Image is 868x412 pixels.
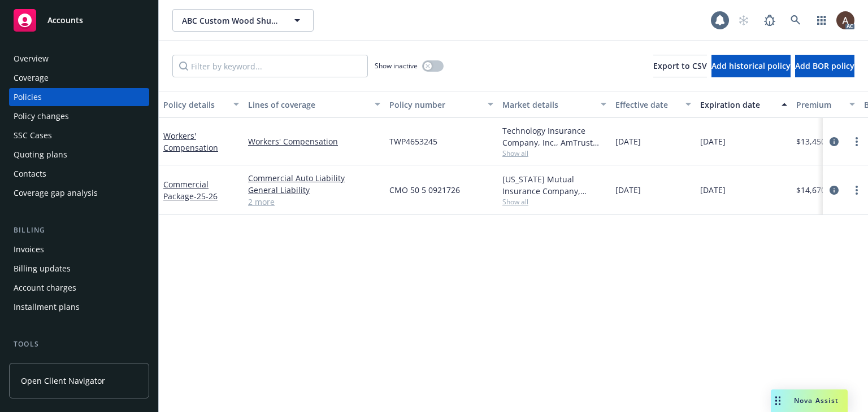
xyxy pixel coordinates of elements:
[653,55,707,77] button: Export to CSV
[615,184,641,196] span: [DATE]
[375,61,418,71] span: Show inactive
[248,135,380,147] a: Workers' Compensation
[827,183,841,197] a: circleInformation
[9,298,149,316] a: Installment plans
[163,130,218,153] a: Workers' Compensation
[850,183,863,197] a: more
[795,60,854,71] span: Add BOR policy
[502,197,606,207] span: Show all
[14,260,71,278] div: Billing updates
[700,135,726,147] span: [DATE]
[796,99,843,111] div: Premium
[163,99,227,111] div: Policy details
[9,240,149,258] a: Invoices
[810,9,833,32] a: Switch app
[758,9,781,32] a: Report a Bug
[615,135,641,147] span: [DATE]
[9,225,149,236] div: Billing
[850,135,863,148] a: more
[502,148,606,158] span: Show all
[784,9,807,32] a: Search
[836,11,854,29] img: photo
[389,99,481,111] div: Policy number
[248,184,380,196] a: General Liability
[9,5,149,36] a: Accounts
[732,9,755,32] a: Start snowing
[244,91,385,118] button: Lines of coverage
[498,91,611,118] button: Market details
[389,184,460,196] span: CMO 50 5 0921726
[653,60,707,71] span: Export to CSV
[796,184,837,196] span: $14,670.42
[502,99,594,111] div: Market details
[9,50,149,68] a: Overview
[172,9,314,32] button: ABC Custom Wood Shutters, Inc.
[47,16,83,25] span: Accounts
[502,125,606,148] div: Technology Insurance Company, Inc., AmTrust Financial Services
[9,165,149,183] a: Contacts
[14,298,80,316] div: Installment plans
[795,55,854,77] button: Add BOR policy
[9,107,149,125] a: Policy changes
[248,196,380,208] a: 2 more
[14,240,44,258] div: Invoices
[502,173,606,197] div: [US_STATE] Mutual Insurance Company, [US_STATE] Mutual Insurance
[771,389,785,412] div: Drag to move
[182,15,280,27] span: ABC Custom Wood Shutters, Inc.
[711,60,791,71] span: Add historical policy
[14,50,49,68] div: Overview
[9,146,149,164] a: Quoting plans
[9,88,149,106] a: Policies
[14,279,76,297] div: Account charges
[615,99,679,111] div: Effective date
[14,88,42,106] div: Policies
[9,279,149,297] a: Account charges
[771,389,848,412] button: Nova Assist
[611,91,696,118] button: Effective date
[696,91,792,118] button: Expiration date
[796,135,837,147] span: $13,450.00
[248,99,368,111] div: Lines of coverage
[9,339,149,350] div: Tools
[21,375,105,387] span: Open Client Navigator
[9,184,149,202] a: Coverage gap analysis
[14,165,46,183] div: Contacts
[163,179,218,201] a: Commercial Package
[159,91,244,118] button: Policy details
[389,135,437,147] span: TWP4653245
[9,126,149,144] a: SSC Cases
[9,69,149,87] a: Coverage
[711,55,791,77] button: Add historical policy
[14,126,52,144] div: SSC Cases
[14,146,67,164] div: Quoting plans
[194,191,218,201] span: - 25-26
[792,91,860,118] button: Premium
[9,260,149,278] a: Billing updates
[827,135,841,148] a: circleInformation
[700,184,726,196] span: [DATE]
[14,107,69,125] div: Policy changes
[14,69,49,87] div: Coverage
[794,396,839,405] span: Nova Assist
[700,99,775,111] div: Expiration date
[172,55,368,77] input: Filter by keyword...
[248,172,380,184] a: Commercial Auto Liability
[14,184,98,202] div: Coverage gap analysis
[385,91,498,118] button: Policy number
